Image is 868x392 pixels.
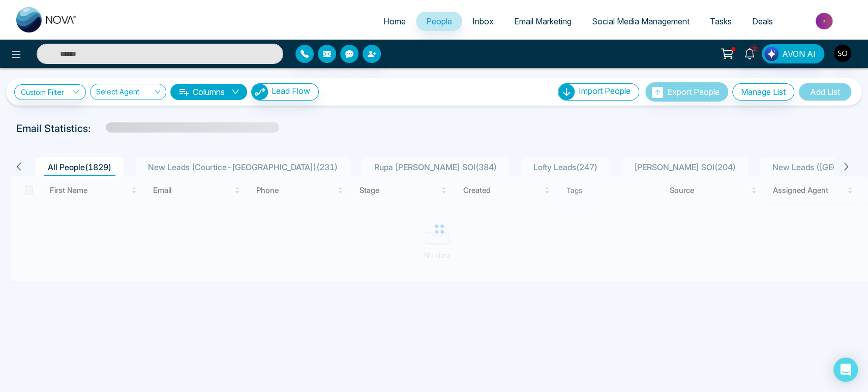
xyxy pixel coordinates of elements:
img: Lead Flow [252,84,268,100]
span: Inbox [472,16,494,26]
a: Deals [742,12,783,31]
span: Deals [752,16,773,26]
span: Tasks [710,16,732,26]
img: Market-place.gif [788,10,862,32]
img: Lead Flow [764,47,779,61]
a: Social Media Management [582,12,700,31]
a: Inbox [462,12,504,31]
a: Email Marketing [504,12,582,31]
a: Home [373,12,416,31]
span: Email Marketing [514,16,572,26]
img: Nova CRM Logo [16,7,77,32]
a: Tasks [700,12,742,31]
span: Home [383,16,406,26]
p: Email Statistics: [16,121,91,136]
button: AVON AI [762,44,824,63]
span: 2 [750,44,759,53]
div: Open Intercom Messenger [833,357,858,382]
span: Social Media Management [592,16,690,26]
span: Lead Flow [272,86,310,96]
a: Lead FlowLead Flow [247,83,319,101]
img: User Avatar [834,45,851,62]
button: Lead Flow [251,83,319,101]
span: Export People [667,87,720,97]
span: People [426,16,452,26]
button: Columnsdown [170,84,247,100]
button: Manage List [732,83,794,101]
span: AVON AI [782,48,816,60]
span: [PERSON_NAME] SOI ( 204 ) [630,162,740,172]
span: All People ( 1829 ) [44,162,115,172]
span: Rupa [PERSON_NAME] SOI ( 384 ) [370,162,501,172]
span: down [231,88,240,96]
a: Custom Filter [14,84,86,100]
span: Import People [579,86,631,96]
span: New Leads (Courtice-[GEOGRAPHIC_DATA]) ( 231 ) [144,162,342,172]
a: 2 [737,44,762,62]
a: People [416,12,462,31]
span: Lofty Leads ( 247 ) [529,162,602,172]
button: Export People [645,82,728,102]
